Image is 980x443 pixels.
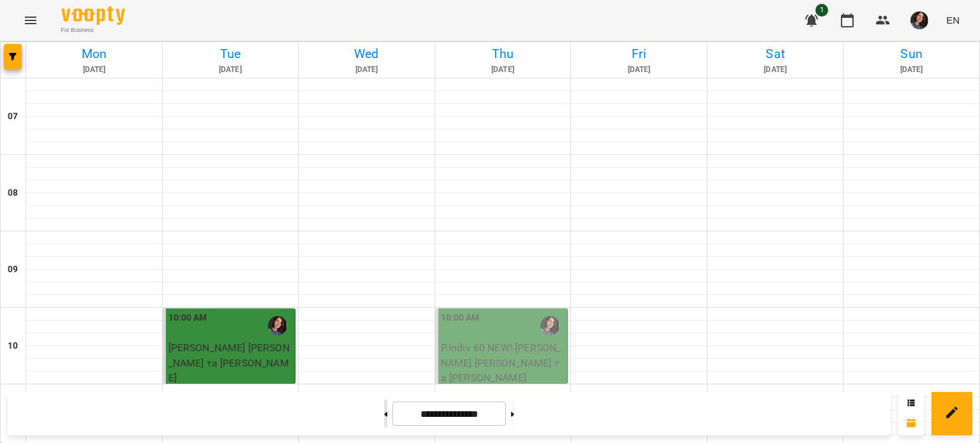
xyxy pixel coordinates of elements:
span: EN [946,13,960,27]
h6: [DATE] [28,64,160,76]
span: 1 [815,4,828,17]
h6: [DATE] [845,64,977,76]
h6: Wed [301,44,433,64]
h6: [DATE] [709,64,842,76]
h6: Fri [573,44,705,64]
h6: [DATE] [437,64,569,76]
p: P.Indiv 60 NEW! - [PERSON_NAME] [PERSON_NAME] та [PERSON_NAME] [441,340,565,386]
img: Романчишена Дар'я [268,316,287,335]
h6: [DATE] [301,64,433,76]
h6: [DATE] [165,64,297,76]
span: For Business [61,26,125,34]
h6: Thu [437,44,569,64]
h6: 07 [8,110,18,124]
button: Menu [15,5,46,36]
h6: [DATE] [573,64,705,76]
span: [PERSON_NAME] [PERSON_NAME] та [PERSON_NAME] [168,342,290,384]
img: b750c600c4766cf471c6cba04cbd5fad.jpg [910,11,928,29]
h6: 08 [8,186,18,200]
img: Voopty Logo [61,6,125,25]
h6: 09 [8,263,18,277]
h6: Sat [709,44,842,64]
h6: Tue [165,44,297,64]
h6: 10 [8,339,18,353]
label: 10:00 AM [441,311,480,325]
h6: Sun [845,44,977,64]
button: EN [941,8,965,32]
img: Романчишена Дар'я [540,316,560,335]
h6: Mon [28,44,160,64]
label: 10:00 AM [168,311,207,325]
